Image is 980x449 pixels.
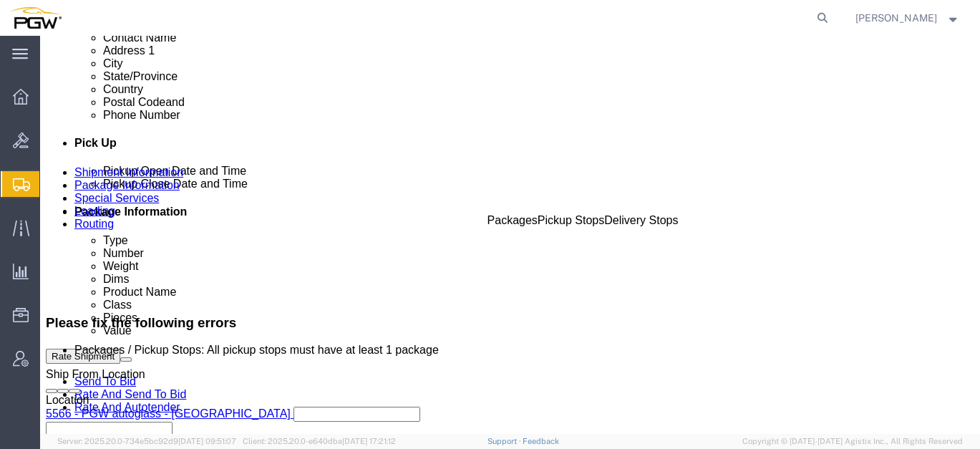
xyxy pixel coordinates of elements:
iframe: FS Legacy Container [40,36,980,434]
span: Client: 2025.20.0-e640dba [243,437,396,445]
span: Server: 2025.20.0-734e5bc92d9 [57,437,236,445]
span: [DATE] 17:21:12 [342,437,396,445]
button: [PERSON_NAME] [855,9,961,26]
a: Support [487,437,523,445]
img: logo [10,7,62,29]
span: Copyright © [DATE]-[DATE] Agistix Inc., All Rights Reserved [742,435,963,448]
span: [DATE] 09:51:07 [178,437,236,445]
a: Feedback [523,437,559,445]
span: Jesse Dawson [855,10,937,26]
